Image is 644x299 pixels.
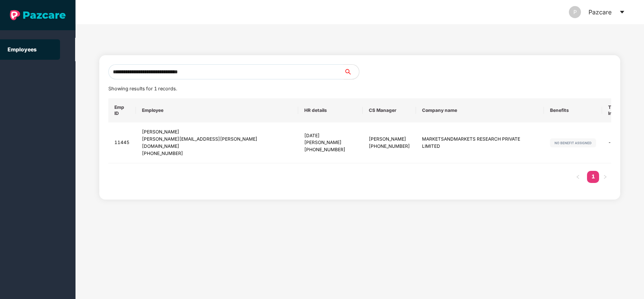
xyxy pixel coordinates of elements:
[599,171,611,183] button: right
[369,143,410,150] div: [PHONE_NUMBER]
[142,150,292,157] div: [PHONE_NUMBER]
[363,98,416,122] th: CS Manager
[344,64,359,79] button: search
[304,146,357,153] div: [PHONE_NUMBER]
[304,132,357,147] div: [DATE][PERSON_NAME]
[142,129,292,136] div: [PERSON_NAME]
[344,69,359,75] span: search
[298,98,363,122] th: HR details
[603,175,607,179] span: right
[142,136,292,150] div: [PERSON_NAME][EMAIL_ADDRESS][PERSON_NAME][DOMAIN_NAME]
[550,138,596,147] img: svg+xml;base64,PHN2ZyB4bWxucz0iaHR0cDovL3d3dy53My5vcmcvMjAwMC9zdmciIHdpZHRoPSIxMjIiIGhlaWdodD0iMj...
[573,6,577,18] span: P
[416,98,544,122] th: Company name
[572,171,584,183] button: left
[544,98,602,122] th: Benefits
[108,86,177,91] span: Showing results for 1 records.
[136,98,298,122] th: Employee
[599,171,611,183] li: Next Page
[108,122,136,163] td: 11445
[602,98,643,122] th: TPA | Insurer
[608,139,637,146] div: -
[576,175,580,179] span: left
[108,98,136,122] th: Emp ID
[8,46,37,53] a: Employees
[369,136,410,143] div: [PERSON_NAME]
[587,171,599,182] a: 1
[572,171,584,183] li: Previous Page
[619,9,625,15] span: caret-down
[416,122,544,163] td: MARKETSANDMARKETS RESEARCH PRIVATE LIMITED
[587,171,599,183] li: 1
